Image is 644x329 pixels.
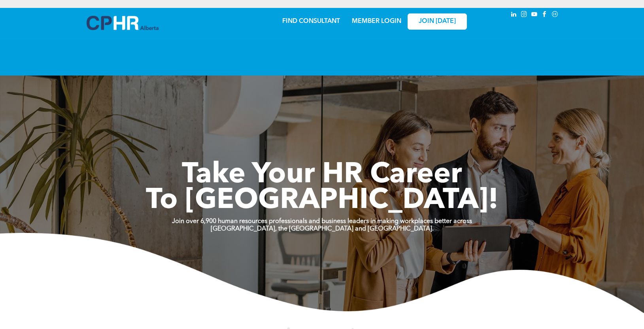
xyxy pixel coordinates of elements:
a: linkedin [510,10,518,21]
span: To [GEOGRAPHIC_DATA]! [146,187,499,215]
strong: Join over 6,900 human resources professionals and business leaders in making workplaces better ac... [172,218,472,225]
a: facebook [540,10,549,21]
a: JOIN [DATE] [408,13,467,30]
a: FIND CONSULTANT [282,18,340,25]
span: JOIN [DATE] [419,18,456,25]
span: Take Your HR Career [182,161,462,189]
a: MEMBER LOGIN [352,18,401,25]
a: instagram [520,10,529,21]
strong: [GEOGRAPHIC_DATA], the [GEOGRAPHIC_DATA] and [GEOGRAPHIC_DATA]. [211,226,434,232]
a: youtube [530,10,539,21]
img: A blue and white logo for cp alberta [87,16,159,30]
a: Social network [551,10,559,21]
